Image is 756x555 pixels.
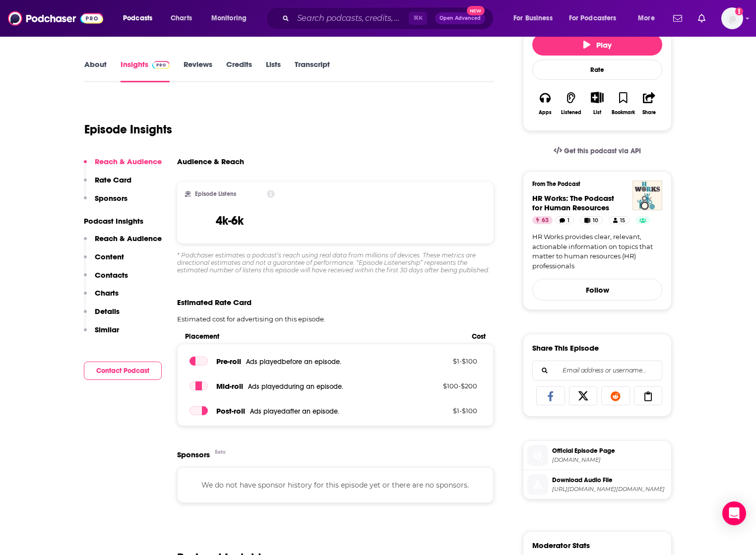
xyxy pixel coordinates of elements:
[440,16,481,21] span: Open Advanced
[546,139,649,163] a: Get this podcast via API
[8,9,103,28] img: Podchaser - Follow, Share and Rate Podcasts
[95,157,162,166] p: Reach & Audience
[216,213,244,228] h3: 4k-6k
[177,298,252,307] span: Estimated Rate Card
[735,7,743,15] svg: Add a profile image
[248,382,343,391] span: Ads played during an episode .
[95,307,120,316] p: Details
[250,407,339,416] span: Ads played after an episode .
[638,11,655,25] span: More
[620,216,625,226] span: 15
[532,216,553,224] a: 63
[532,361,662,380] div: Search followers
[587,92,607,103] button: Show More Button
[722,501,746,525] div: Open Intercom Messenger
[195,190,236,197] h2: Episode Listens
[189,480,481,491] p: We do not have sponsor history for this episode yet or there are no sponsors.
[593,216,598,226] span: 10
[552,446,667,455] span: Official Episode Page
[532,343,599,353] h3: Share This Episode
[601,386,630,405] a: Share on Reddit
[467,6,485,15] span: New
[121,60,170,82] a: InsightsPodchaser Pro
[610,85,636,122] button: Bookmark
[558,85,584,122] button: Listened
[721,7,743,29] img: User Profile
[84,288,119,307] button: Charts
[569,11,617,25] span: For Podcasters
[552,486,667,493] span: https://pdcn.co/e/http://feeds.soundcloud.com/stream/1806161748-user-600361765-hr-works-podcast-w...
[84,157,162,175] button: Reach & Audience
[569,386,598,405] a: Share on X/Twitter
[95,234,162,243] p: Reach & Audience
[164,10,198,26] a: Charts
[226,60,252,82] a: Credits
[246,358,341,366] span: Ads played before an episode .
[694,10,709,27] a: Show notifications dropdown
[84,270,128,289] button: Contacts
[216,381,243,391] span: Mid -roll
[612,110,635,116] div: Bookmark
[506,10,565,26] button: open menu
[563,10,631,26] button: open menu
[527,445,667,466] a: Official Episode Page[DOMAIN_NAME]
[532,541,590,550] h3: Moderator Stats
[542,216,549,226] span: 63
[541,361,654,380] input: Email address or username...
[177,450,210,459] h2: Sponsors
[216,357,241,366] span: Pre -roll
[669,10,686,27] a: Show notifications dropdown
[435,12,485,24] button: Open AdvancedNew
[555,216,574,224] a: 1
[216,406,245,416] span: Post -roll
[116,10,165,26] button: open menu
[642,110,656,116] div: Share
[84,362,162,380] button: Contact Podcast
[95,193,127,203] p: Sponsors
[275,7,503,30] div: Search podcasts, credits, & more...
[634,386,663,405] a: Copy Link
[564,147,641,155] span: Get this podcast via API
[293,10,409,26] input: Search podcasts, credits, & more...
[632,181,662,210] img: HR Works: The Podcast for Human Resources
[95,252,124,261] p: Content
[211,11,247,25] span: Monitoring
[84,60,107,82] a: About
[413,407,477,415] p: $ 1 - $ 100
[185,332,463,341] span: Placement
[95,270,128,280] p: Contacts
[409,12,427,25] span: ⌘ K
[532,60,662,80] div: Rate
[583,40,612,50] span: Play
[123,11,152,25] span: Podcasts
[532,34,662,56] button: Play
[584,85,610,122] div: Show More ButtonList
[636,85,662,122] button: Share
[152,61,170,69] img: Podchaser Pro
[532,193,614,212] a: HR Works: The Podcast for Human Resources
[184,60,212,82] a: Reviews
[177,251,494,274] div: * Podchaser estimates a podcast’s reach using real data from millions of devices. These metrics a...
[413,382,477,390] p: $ 100 - $ 200
[84,175,131,193] button: Rate Card
[532,181,654,187] h3: From The Podcast
[532,85,558,122] button: Apps
[539,110,552,116] div: Apps
[84,307,120,325] button: Details
[84,325,119,343] button: Similar
[721,7,743,29] span: Logged in as abbie.hatfield
[295,60,330,82] a: Transcript
[513,11,553,25] span: For Business
[593,109,601,116] div: List
[561,110,581,116] div: Listened
[95,175,131,185] p: Rate Card
[580,216,603,224] a: 10
[95,325,119,334] p: Similar
[631,10,667,26] button: open menu
[567,216,569,226] span: 1
[84,122,172,137] h1: Episode Insights
[609,216,630,224] a: 15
